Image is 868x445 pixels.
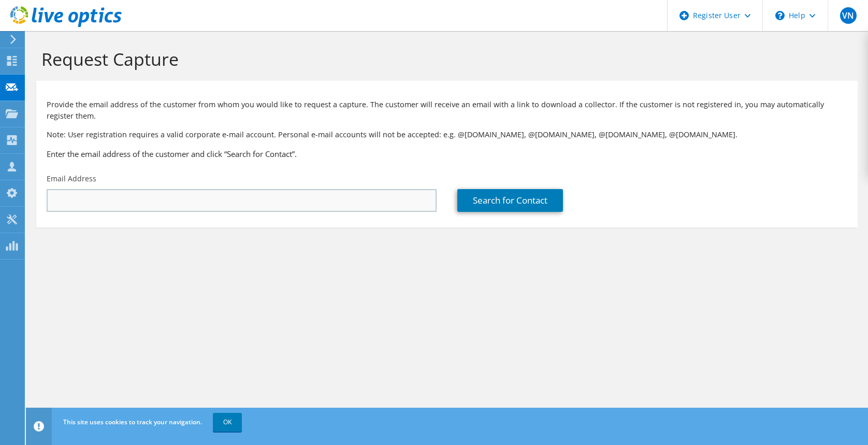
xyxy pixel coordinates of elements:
[457,189,563,212] a: Search for Contact
[213,413,242,432] a: OK
[775,11,785,20] svg: \n
[47,148,847,160] h3: Enter the email address of the customer and click “Search for Contact”.
[47,174,96,184] label: Email Address
[63,418,202,426] span: This site uses cookies to track your navigation.
[840,7,857,24] span: VN
[47,99,847,122] p: Provide the email address of the customer from whom you would like to request a capture. The cust...
[47,129,847,140] p: Note: User registration requires a valid corporate e-mail account. Personal e-mail accounts will ...
[41,48,847,70] h1: Request Capture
